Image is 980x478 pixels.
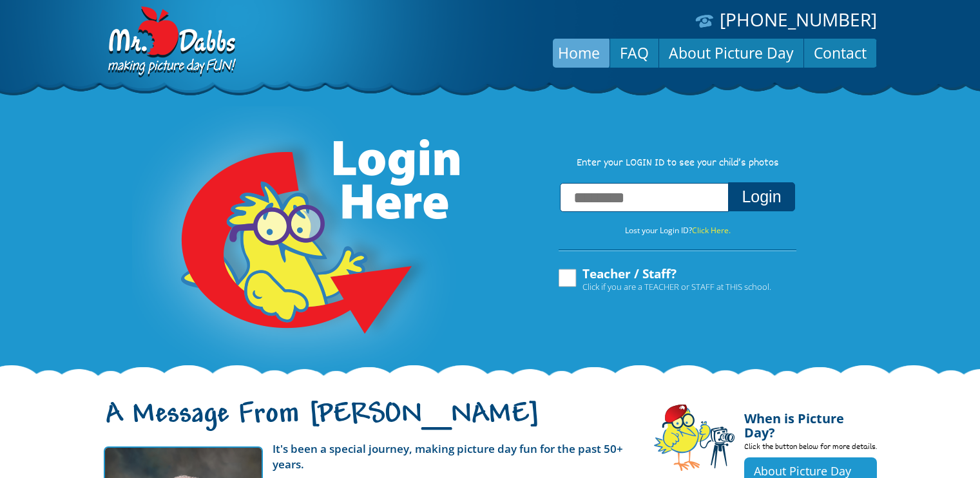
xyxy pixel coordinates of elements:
a: FAQ [610,37,658,68]
a: [PHONE_NUMBER] [720,7,877,32]
button: Login [728,182,794,211]
img: Login Here [132,106,462,377]
img: Dabbs Company [104,6,238,79]
strong: It's been a special journey, making picture day fun for the past 50+ years. [273,441,623,472]
a: Home [548,37,610,68]
label: Teacher / Staff? [557,267,771,292]
p: Enter your LOGIN ID to see your child’s photos [546,157,810,171]
p: Click the button below for more details. [744,440,877,457]
a: Click Here. [692,225,731,236]
a: About Picture Day [659,37,803,68]
h1: A Message From [PERSON_NAME] [104,409,635,436]
p: Lost your Login ID? [546,224,810,238]
a: Contact [804,37,876,68]
h4: When is Picture Day? [744,404,877,440]
span: Click if you are a TEACHER or STAFF at THIS school. [582,280,771,293]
